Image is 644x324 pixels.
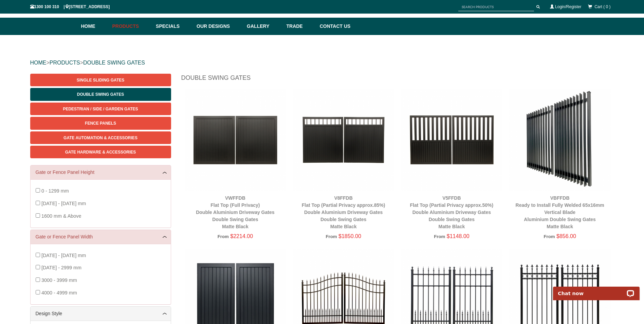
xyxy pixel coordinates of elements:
a: Design Style [36,310,166,317]
a: Products [109,18,153,35]
a: Trade [283,18,316,35]
a: Specials [152,18,193,35]
span: Single Sliding Gates [77,78,124,83]
span: Gate Hardware & Accessories [65,150,136,155]
a: Single Sliding Gates [30,74,171,86]
a: Gate Hardware & Accessories [30,146,171,158]
a: Gate or Fence Panel Height [36,169,166,176]
span: $2214.00 [230,233,253,239]
span: Cart ( 0 ) [594,4,610,9]
span: Pedestrian / Side / Garden Gates [63,107,138,111]
span: Gate Automation & Accessories [63,136,137,140]
span: Double Swing Gates [77,92,124,97]
span: [DATE] - [DATE] mm [41,253,86,258]
a: Login/Register [555,4,581,9]
a: PRODUCTS [50,60,80,66]
span: 0 - 1299 mm [41,188,69,194]
span: [DATE] - 2999 mm [41,265,81,270]
span: From [326,234,337,239]
div: > > [30,52,614,74]
a: Fence Panels [30,117,171,129]
img: VBFFDB - Ready to Install Fully Welded 65x16mm Vertical Blade - Aluminium Double Swing Gates - Ma... [509,89,611,191]
a: Contact Us [316,18,351,35]
span: From [434,234,445,239]
span: [DATE] - [DATE] mm [41,201,86,206]
span: From [544,234,555,239]
img: VWFFDB - Flat Top (Full Privacy) - Double Aluminium Driveway Gates - Double Swing Gates - Matte B... [185,89,286,191]
span: $856.00 [556,233,576,239]
a: HOME [30,60,47,66]
input: SEARCH PRODUCTS [458,3,534,11]
span: 1300 100 310 | [STREET_ADDRESS] [30,4,110,9]
span: $1148.00 [447,233,470,239]
span: $1850.00 [338,233,361,239]
a: Gate Automation & Accessories [30,131,171,144]
h1: Double Swing Gates [181,74,614,86]
span: From [218,234,229,239]
a: Our Designs [193,18,243,35]
a: VWFFDBFlat Top (Full Privacy)Double Aluminium Driveway GatesDouble Swing GatesMatte Black [196,195,274,229]
a: V8FFDBFlat Top (Partial Privacy approx.85%)Double Aluminium Driveway GatesDouble Swing GatesMatte... [302,195,385,229]
a: Gate or Fence Panel Width [36,233,166,240]
img: V5FFDB - Flat Top (Partial Privacy approx.50%) - Double Aluminium Driveway Gates - Double Swing G... [401,89,502,191]
span: 1600 mm & Above [41,213,81,219]
span: 4000 - 4999 mm [41,290,77,295]
img: V8FFDB - Flat Top (Partial Privacy approx.85%) - Double Aluminium Driveway Gates - Double Swing G... [293,89,394,191]
span: 3000 - 3999 mm [41,277,77,283]
iframe: LiveChat chat widget [549,279,644,300]
a: Home [81,18,109,35]
a: Gallery [243,18,283,35]
a: Pedestrian / Side / Garden Gates [30,103,171,115]
span: Fence Panels [85,121,116,126]
a: Double Swing Gates [30,88,171,101]
a: V5FFDBFlat Top (Partial Privacy approx.50%)Double Aluminium Driveway GatesDouble Swing GatesMatte... [410,195,494,229]
a: VBFFDBReady to Install Fully Welded 65x16mm Vertical BladeAluminium Double Swing GatesMatte Black [516,195,604,229]
a: DOUBLE SWING GATES [83,60,145,66]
